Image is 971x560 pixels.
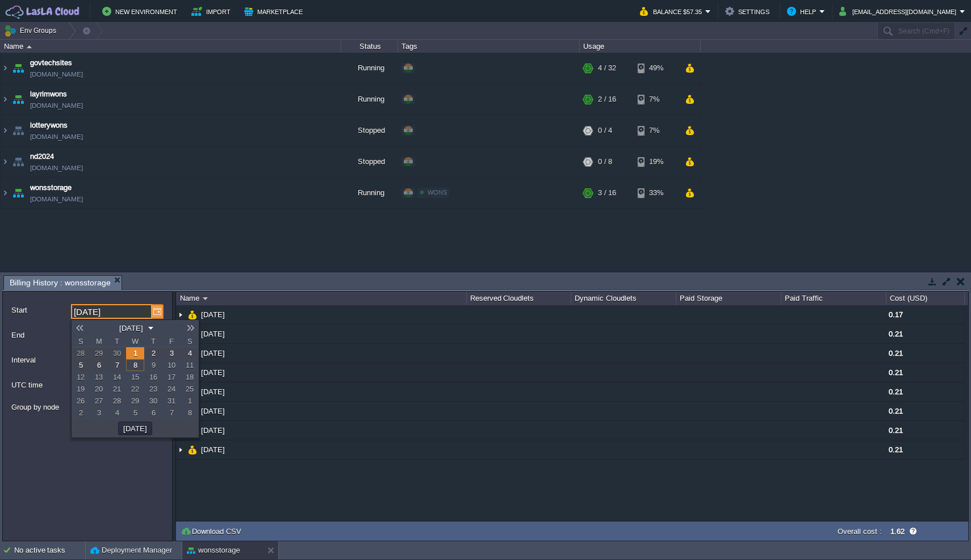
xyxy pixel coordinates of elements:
td: The date in this field must be equal to or before 08-10-2025 [126,407,144,419]
a: 4 [181,347,199,359]
span: 21 [113,385,121,393]
a: 8 [181,407,199,419]
a: 4 [108,407,126,419]
img: AMDAwAAAACH5BAEAAAAALAAAAAABAAEAAAICRAEAOw== [1,146,10,177]
button: Import [191,5,234,18]
a: 9 [144,359,162,371]
td: The date in this field must be equal to or before 08-10-2025 [108,371,126,383]
span: [DATE] [200,387,227,397]
div: Running [341,178,398,208]
a: 13 [90,371,108,383]
span: 16 [149,373,157,381]
a: 12 [72,371,90,383]
td: The date in this field must be equal to or before 08-10-2025 [162,395,181,407]
span: 26 [77,397,85,405]
img: AMDAwAAAACH5BAEAAAAALAAAAAABAAEAAAICRAEAOw== [1,53,10,83]
a: 29 [126,395,144,407]
a: 19 [72,383,90,395]
span: 13 [95,373,103,381]
span: 6 [97,361,101,369]
a: govtechsites [30,57,72,69]
img: AMDAwAAAACH5BAEAAAAALAAAAAABAAEAAAICRAEAOw== [10,178,26,208]
a: [DATE] [200,329,227,339]
span: 18 [186,373,194,381]
td: The date in this field must be equal to or before 08-10-2025 [144,407,162,419]
a: lotterywons [30,120,68,131]
span: 2 [79,409,83,417]
img: AMDAwAAAACH5BAEAAAAALAAAAAABAAEAAAICRAEAOw== [176,305,185,324]
span: 0.21 [889,349,903,357]
span: 23 [149,385,157,393]
span: 0.21 [889,445,903,454]
td: The date in this field must be equal to or before 08-10-2025 [126,395,144,407]
span: 7 [170,409,174,417]
a: 5 [126,407,144,419]
img: AMDAwAAAACH5BAEAAAAALAAAAAABAAEAAAICRAEAOw== [10,84,26,115]
span: 10 [168,361,175,369]
span: 0.21 [889,330,903,338]
img: AMDAwAAAACH5BAEAAAAALAAAAAABAAEAAAICRAEAOw== [27,45,32,48]
span: 0.21 [889,426,903,435]
div: Reserved Cloudlets [467,292,571,305]
span: 3 [170,349,174,357]
td: The date in this field must be equal to or before 08-10-2025 [72,383,90,395]
button: [DATE] [116,323,147,333]
a: [DOMAIN_NAME] [30,100,83,111]
span: WONS [428,189,447,196]
td: The date in this field must be equal to or before 08-10-2025 [126,371,144,383]
img: AMDAwAAAACH5BAEAAAAALAAAAAABAAEAAAICRAEAOw== [10,53,26,83]
span: 5 [133,409,137,417]
a: 24 [162,383,181,395]
a: 26 [72,395,90,407]
img: AMDAwAAAACH5BAEAAAAALAAAAAABAAEAAAICRAEAOw== [188,305,197,324]
img: AMDAwAAAACH5BAEAAAAALAAAAAABAAEAAAICRAEAOw== [10,115,26,146]
span: S [72,336,90,347]
a: 5 [72,359,90,371]
a: [DATE] [200,368,227,377]
div: Running [341,53,398,83]
label: UTC time [11,379,136,391]
button: New Environment [102,5,181,18]
a: [DATE] [200,426,227,435]
td: The date in this field must be equal to or before 08-10-2025 [72,395,90,407]
td: The date in this field must be equal to or before 08-10-2025 [72,371,90,383]
div: Paid Traffic [782,292,886,305]
img: AMDAwAAAACH5BAEAAAAALAAAAAABAAEAAAICRAEAOw== [188,440,197,459]
label: 1.62 [890,527,905,536]
td: The date in this field must be equal to or before 08-10-2025 [162,371,181,383]
div: Tags [399,40,579,53]
a: 1 [181,395,199,407]
div: 0 / 4 [598,115,612,146]
a: 1 [126,347,144,359]
td: The date in this field must be equal to or before 08-10-2025 [181,407,199,419]
a: [DOMAIN_NAME] [30,69,83,80]
div: 4 / 32 [598,53,616,83]
a: 16 [144,371,162,383]
div: Name [1,40,341,53]
td: The date in this field must be equal to or before 08-10-2025 [162,383,181,395]
a: 22 [126,383,144,395]
td: The date in this field must be equal to or before 08-10-2025 [72,407,90,419]
td: The date in this field must be equal to or before 08-10-2025 [162,359,181,371]
img: AMDAwAAAACH5BAEAAAAALAAAAAABAAEAAAICRAEAOw== [203,297,208,300]
td: The date in this field must be equal to or before 08-10-2025 [144,395,162,407]
button: wonsstorage [187,545,240,556]
span: [DATE] [200,445,227,454]
span: 28 [113,397,121,405]
span: 28 [77,349,85,357]
td: The date in this field must be equal to or before 08-10-2025 [90,407,108,419]
a: [DOMAIN_NAME] [30,193,83,205]
div: 3 / 16 [598,178,616,208]
div: Usage [580,40,700,53]
span: 4 [188,349,192,357]
span: 24 [168,385,175,393]
span: 2 [152,349,156,357]
span: S [181,336,199,347]
a: [DATE] [200,348,227,358]
span: 6 [152,409,156,417]
td: The date in this field must be equal to or before 08-10-2025 [90,395,108,407]
span: 27 [95,397,103,405]
span: 29 [131,397,139,405]
span: 1 [188,397,192,405]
